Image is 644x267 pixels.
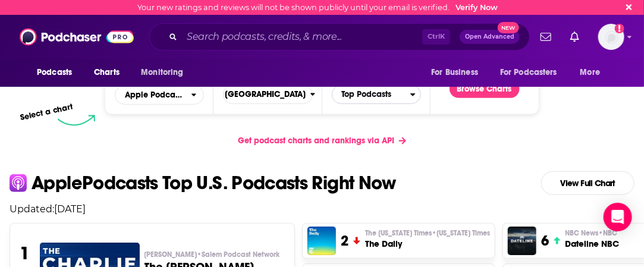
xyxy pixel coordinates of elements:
[541,171,634,195] a: View Full Chart
[566,27,584,47] a: Show notifications dropdown
[86,61,127,84] a: Charts
[500,64,557,81] span: For Podcasters
[460,30,520,44] button: Open AdvancedNew
[598,24,624,50] img: User Profile
[566,228,620,238] p: NBC News • NBC
[604,203,632,231] div: Open Intercom Messenger
[58,115,95,126] img: select arrow
[365,238,490,250] h3: The Daily
[498,22,519,33] span: New
[228,126,416,155] a: Get podcast charts and rankings via API
[10,174,27,191] img: apple Icon
[197,250,280,259] span: • Salem Podcast Network
[566,228,618,238] span: NBC News
[572,61,615,84] button: open menu
[423,61,493,84] button: open menu
[580,64,601,81] span: More
[37,64,72,81] span: Podcasts
[365,228,490,238] span: The [US_STATE] Times
[598,24,624,50] span: Logged in as workman-publicity
[599,229,618,237] span: • NBC
[422,29,450,45] span: Ctrl K
[432,229,490,237] span: • [US_STATE] Times
[115,86,204,105] button: open menu
[307,227,336,255] img: The Daily
[125,91,184,99] span: Apple Podcasts
[94,64,120,81] span: Charts
[341,232,348,250] h3: 2
[332,84,410,105] span: Top Podcasts
[332,85,421,104] button: Categories
[144,250,285,259] p: Charlie Kirk • Salem Podcast Network
[115,86,204,105] h2: Platforms
[508,227,536,255] img: Dateline NBC
[566,228,620,250] a: NBC News•NBCDateline NBC
[29,61,87,84] button: open menu
[32,174,396,193] p: Apple Podcasts Top U.S. Podcasts Right Now
[365,228,490,250] a: The [US_STATE] Times•[US_STATE] TimesThe Daily
[566,238,620,250] h3: Dateline NBC
[149,23,530,51] div: Search podcasts, credits, & more...
[615,24,624,33] svg: Email not verified
[455,3,498,12] a: Verify Now
[541,232,549,250] h3: 6
[20,26,134,48] img: Podchaser - Follow, Share and Rate Podcasts
[450,79,520,98] button: Browse Charts
[431,64,478,81] span: For Business
[238,136,394,146] span: Get podcast charts and rankings via API
[492,61,574,84] button: open menu
[20,243,30,264] h3: 1
[598,24,624,50] button: Show profile menu
[536,27,556,47] a: Show notifications dropdown
[365,228,490,238] p: The New York Times • New York Times
[465,34,514,40] span: Open Advanced
[223,85,312,104] button: Countries
[20,102,74,122] p: Select a chart
[137,3,498,12] div: Your new ratings and reviews will not be shown publicly until your email is verified.
[141,64,183,81] span: Monitoring
[133,61,199,84] button: open menu
[144,250,280,259] span: [PERSON_NAME]
[182,27,422,46] input: Search podcasts, credits, & more...
[216,84,310,105] span: [GEOGRAPHIC_DATA]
